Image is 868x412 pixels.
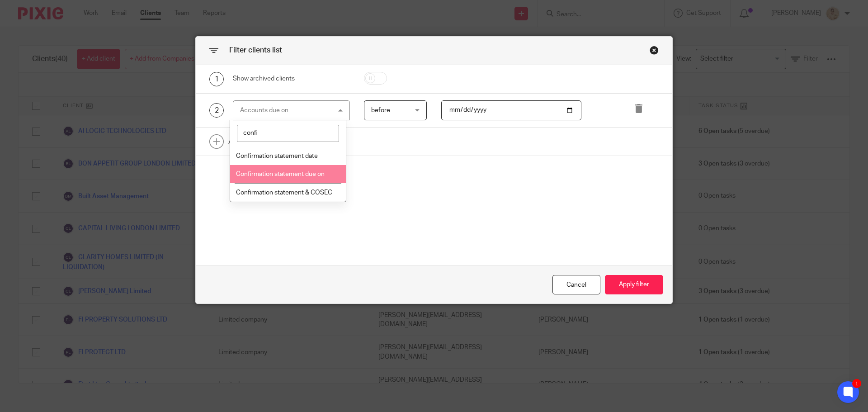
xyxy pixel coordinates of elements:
div: Accounts due on [240,107,288,114]
div: 1 [209,72,224,86]
span: Confirmation statement due on [236,171,325,177]
span: Filter clients list [229,47,282,54]
span: before [371,107,390,114]
input: YYYY-MM-DD [441,100,582,121]
span: Confirmation statement date [236,153,318,159]
button: Apply filter [605,275,663,294]
div: Show archived clients [233,74,350,83]
div: 2 [209,103,224,118]
span: Confirmation statement & COSEC [236,189,332,196]
div: Close this dialog window [552,275,600,294]
input: Search options... [237,125,340,142]
div: 1 [852,379,861,388]
div: Close this dialog window [650,46,659,55]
